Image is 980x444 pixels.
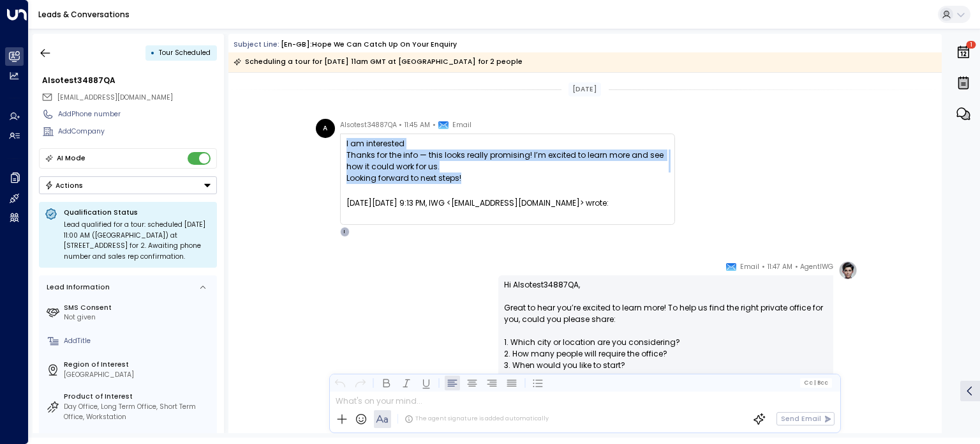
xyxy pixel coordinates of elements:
p: Qualification Status [64,208,211,217]
button: 1 [953,38,974,66]
span: Tour Scheduled [159,48,211,57]
div: [DATE] [568,82,601,96]
span: alsotest34887qa@proton.me [57,93,173,103]
div: AddCompany [58,126,217,137]
div: Alsotest34887QA [42,75,217,86]
span: 11:45 AM [405,119,430,132]
span: 1 [967,41,976,49]
button: Undo [332,375,348,390]
div: Not given [64,312,213,323]
div: Lead qualified for a tour: scheduled [DATE] 11:00 AM ([GEOGRAPHIC_DATA]) at [STREET_ADDRESS] for ... [64,220,211,262]
button: Cc|Bcc [800,378,832,387]
label: Product of Interest [64,392,213,402]
div: Actions [45,181,84,190]
div: I [340,227,350,237]
div: Day Office, Long Term Office, Short Term Office, Workstation [64,402,213,422]
img: profile-logo.png [838,261,857,280]
div: Button group with a nested menu [39,176,217,194]
div: [DATE][DATE] 9:13 PM, IWG <[EMAIL_ADDRESS][DOMAIN_NAME]> wrote: [346,197,669,220]
span: • [762,261,765,273]
div: A [316,119,335,138]
span: Subject Line: [234,40,279,49]
button: Redo [352,375,367,390]
span: Email [740,261,759,273]
span: • [399,119,402,132]
label: SMS Consent [64,303,213,313]
div: Scheduling a tour for [DATE] 11am GMT at [GEOGRAPHIC_DATA] for 2 people [234,56,523,68]
div: AddTitle [64,336,213,346]
span: Looking forward to next steps! [346,172,461,184]
span: [EMAIL_ADDRESS][DOMAIN_NAME] [57,93,173,102]
span: Thanks for the info — this looks really promising! I’m excited to learn more and see how it could... [346,149,669,172]
div: AddPhone number [58,109,217,119]
span: • [795,261,798,273]
span: Email [452,119,471,132]
div: [en-GB]:Hope we can catch up on your enquiry [281,40,457,50]
div: • [151,44,155,61]
span: | [813,379,815,386]
p: I am interested [346,138,669,149]
span: Alsotest34887QA [340,119,397,132]
a: Leads & Conversations [38,9,130,20]
span: 11:47 AM [768,261,792,273]
div: Lead Information [43,282,110,293]
div: [GEOGRAPHIC_DATA] [64,370,213,380]
div: AI Mode [57,152,85,165]
div: The agent signature is added automatically [405,415,549,424]
span: Cc Bcc [804,379,828,386]
button: Actions [39,176,217,194]
span: • [433,119,436,132]
span: AgentIWG [800,261,833,273]
label: Region of Interest [64,360,213,370]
